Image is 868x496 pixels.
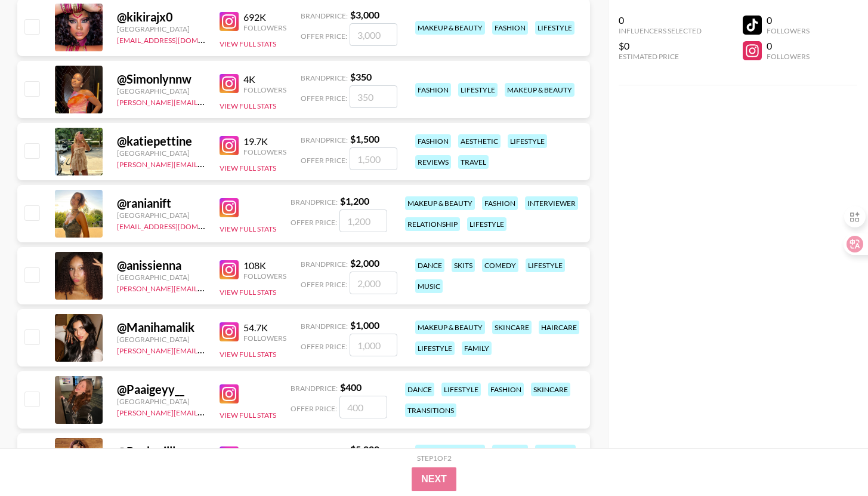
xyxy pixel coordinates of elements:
div: makeup & beauty [505,83,574,97]
div: comedy [482,258,518,272]
strong: $ 400 [340,381,362,393]
button: View Full Stats [220,101,276,110]
a: [EMAIL_ADDRESS][DOMAIN_NAME] [117,220,237,231]
a: [PERSON_NAME][EMAIL_ADDRESS][DOMAIN_NAME] [117,406,294,417]
div: makeup & beauty [415,445,485,458]
div: Followers [243,334,286,343]
span: Brand Price: [301,322,348,331]
button: View Full Stats [220,350,276,359]
div: makeup & beauty [405,196,475,210]
span: Offer Price: [301,342,347,351]
div: lifestyle [535,21,574,35]
div: $0 [619,40,702,52]
div: Followers [243,85,286,94]
div: relationship [405,217,460,231]
img: Instagram [220,12,239,31]
div: @ anissienna [117,258,205,273]
span: Brand Price: [291,384,338,393]
strong: $ 2,000 [350,257,379,269]
img: Instagram [220,136,239,155]
strong: $ 5,000 [350,443,379,455]
strong: $ 1,200 [340,195,369,207]
span: Offer Price: [301,280,347,289]
div: fashion [415,134,451,148]
span: Brand Price: [301,446,348,455]
button: View Full Stats [220,288,276,297]
div: lifestyle [526,258,565,272]
div: lifestyle [441,383,481,396]
img: Instagram [220,74,239,93]
div: 19.7K [243,135,286,147]
iframe: Drift Widget Chat Controller [808,436,854,482]
span: Brand Price: [301,73,348,82]
div: Followers [243,23,286,32]
div: 632K [243,446,286,458]
div: [GEOGRAPHIC_DATA] [117,149,205,158]
span: Brand Price: [301,260,348,269]
div: fashion [482,196,518,210]
a: [PERSON_NAME][EMAIL_ADDRESS][DOMAIN_NAME] [117,282,294,293]
a: [PERSON_NAME][EMAIL_ADDRESS][PERSON_NAME][DOMAIN_NAME] [117,95,350,107]
div: transitions [405,403,456,417]
a: [EMAIL_ADDRESS][DOMAIN_NAME] [117,33,237,45]
div: Followers [243,147,286,156]
div: skits [452,258,475,272]
div: Step 1 of 2 [417,454,452,463]
div: 692K [243,11,286,23]
div: dance [405,383,434,396]
div: makeup & beauty [415,321,485,334]
input: 1,500 [350,147,397,170]
div: lifestyle [415,341,455,355]
input: 400 [339,396,387,418]
div: fashion [488,383,524,396]
div: @ Simonlynnw [117,72,205,87]
div: dance [415,258,444,272]
span: Brand Price: [301,11,348,20]
div: @ katiepettine [117,134,205,149]
div: haircare [539,321,579,334]
input: 2,000 [350,272,397,294]
span: Offer Price: [291,218,337,227]
div: reviews [415,155,451,169]
div: fashion [415,83,451,97]
div: 0 [767,40,810,52]
div: 108K [243,260,286,272]
span: Offer Price: [301,156,347,165]
div: [GEOGRAPHIC_DATA] [117,335,205,344]
button: View Full Stats [220,39,276,48]
a: [PERSON_NAME][EMAIL_ADDRESS][PERSON_NAME][DOMAIN_NAME] [117,344,350,355]
span: Brand Price: [291,198,338,207]
div: travel [458,155,489,169]
div: [GEOGRAPHIC_DATA] [117,211,205,220]
strong: $ 1,000 [350,319,379,331]
input: 1,200 [339,210,387,232]
div: makeup & beauty [415,21,485,35]
span: Offer Price: [291,404,337,413]
div: music [415,279,443,293]
div: Estimated Price [619,52,702,61]
div: [GEOGRAPHIC_DATA] [117,397,205,406]
div: aesthetic [458,134,501,148]
strong: $ 350 [350,71,372,82]
div: Influencers Selected [619,26,702,35]
div: fashion [492,445,528,458]
div: lifestyle [467,217,506,231]
div: @ Manihamalik [117,320,205,335]
img: Instagram [220,384,239,403]
input: 1,000 [350,334,397,356]
div: Followers [767,26,810,35]
button: View Full Stats [220,411,276,420]
div: 0 [619,14,702,26]
span: Brand Price: [301,135,348,144]
div: skincare [492,321,532,334]
div: family [462,341,492,355]
div: @ Peakmilll [117,444,205,459]
div: [GEOGRAPHIC_DATA] [117,87,205,95]
img: Instagram [220,198,239,217]
div: lifestyle [458,83,498,97]
img: Instagram [220,322,239,341]
span: Offer Price: [301,94,347,103]
div: 54.7K [243,322,286,334]
button: View Full Stats [220,164,276,172]
div: Followers [767,52,810,61]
